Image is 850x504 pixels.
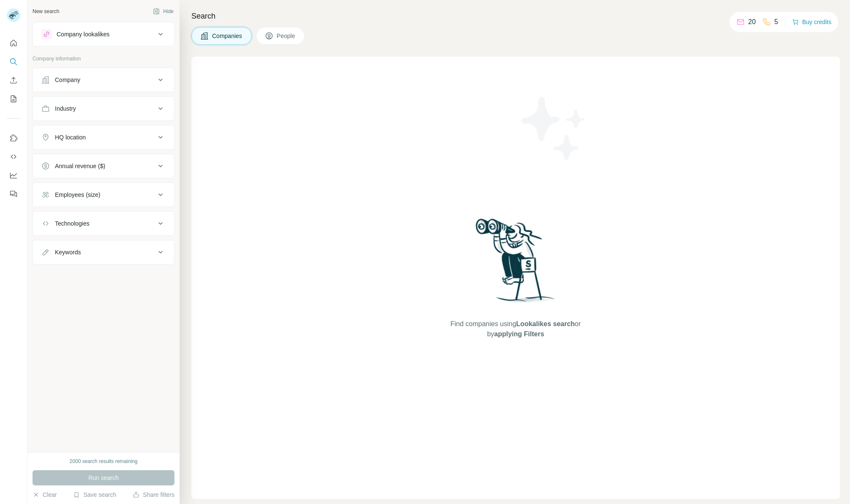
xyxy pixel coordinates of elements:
span: Find companies using or by [448,319,583,339]
button: Industry [33,98,174,119]
div: Keywords [55,248,81,256]
button: Quick start [7,35,20,51]
p: 20 [748,17,756,27]
button: Share filters [133,490,174,499]
button: Annual revenue ($) [33,156,174,176]
img: Surfe Illustration - Woman searching with binoculars [472,216,560,311]
button: Save search [73,490,116,499]
button: Hide [147,5,180,18]
button: Use Surfe on LinkedIn [7,131,20,146]
div: 2000 search results remaining [70,458,138,465]
button: Dashboard [7,168,20,183]
button: Buy credits [792,16,831,28]
div: New search [33,8,59,15]
button: Enrich CSV [7,73,20,88]
span: People [277,32,296,40]
button: Technologies [33,213,174,234]
button: Feedback [7,186,20,202]
button: My lists [7,91,20,106]
button: Use Surfe API [7,149,20,164]
button: Clear [33,490,57,499]
div: Annual revenue ($) [55,162,105,170]
div: Employees (size) [55,191,100,199]
button: Company [33,70,174,90]
p: 5 [774,17,778,27]
span: Companies [212,32,243,40]
h4: Search [191,10,840,22]
p: Company information [33,55,174,63]
span: Lookalikes search [516,320,575,327]
div: Company lookalikes [57,30,109,38]
button: Keywords [33,242,174,262]
button: Company lookalikes [33,24,174,44]
div: Industry [55,104,76,113]
button: Employees (size) [33,185,174,205]
img: Surfe Illustration - Stars [516,90,592,166]
button: HQ location [33,127,174,147]
div: Company [55,76,80,84]
div: Technologies [55,219,90,228]
button: Search [7,54,20,69]
span: applying Filters [494,330,544,338]
div: HQ location [55,133,86,142]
